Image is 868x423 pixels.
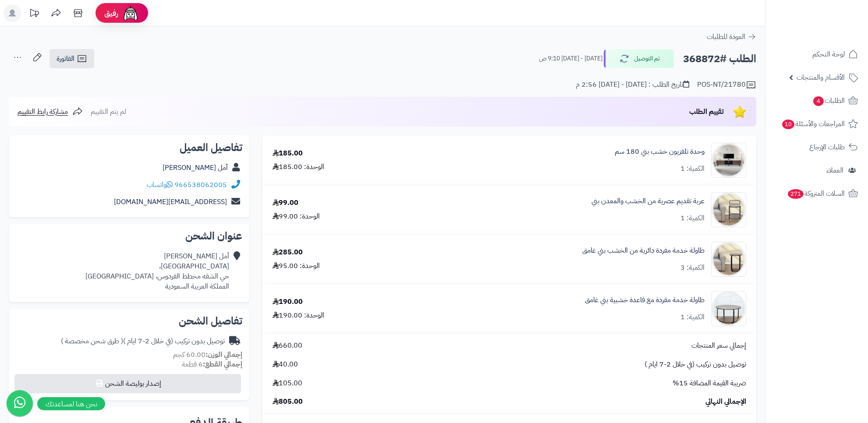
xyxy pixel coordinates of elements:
strong: إجمالي الوزن: [205,349,242,360]
span: تقييم الطلب [689,106,724,117]
a: عربة تقديم عصرية من الخشب والمعدن بني [592,196,705,206]
span: 271 [788,189,804,199]
h2: عنوان الشحن [16,231,242,241]
h2: تفاصيل الشحن [16,316,242,326]
span: 40.00 [273,360,298,370]
div: الكمية: 1 [680,213,705,223]
span: لوحة التحكم [812,48,845,60]
img: 1752926963-1-90x90.jpg [712,192,746,227]
img: 1753701191-1-90x90.jpg [712,291,746,326]
span: طلبات الإرجاع [809,141,845,153]
a: طاولة خدمة مفردة مع قاعدة خشبية بني غامق [585,295,705,305]
span: 805.00 [273,397,303,407]
a: الفاتورة [50,49,94,68]
div: أمل [PERSON_NAME] [GEOGRAPHIC_DATA]، حي الشقه مخطط الفردوس، [GEOGRAPHIC_DATA] المملكة العربية الس... [85,251,229,291]
span: 105.00 [273,378,302,388]
a: وحدة تلفزيون خشب بني 180 سم [615,147,705,157]
div: الوحدة: 95.00 [273,261,320,271]
a: [EMAIL_ADDRESS][DOMAIN_NAME] [114,197,227,207]
span: السلات المتروكة [787,187,845,200]
span: توصيل بدون تركيب (في خلال 2-7 ايام ) [645,360,746,370]
div: الوحدة: 190.00 [273,310,324,321]
span: 10 [782,120,794,129]
div: الوحدة: 99.00 [273,211,320,222]
span: الإجمالي النهائي [705,397,746,407]
small: 6 قطعة [182,359,242,370]
span: العودة للطلبات [707,32,745,42]
button: تم التوصيل [604,49,674,68]
span: ( طرق شحن مخصصة ) [61,336,123,346]
img: 1752991148-1-90x90.jpg [712,242,746,277]
a: 966538062005 [174,180,227,190]
a: واتساب [147,180,173,190]
div: 190.00 [273,297,303,307]
a: العملاء [771,160,863,181]
div: تاريخ الطلب : [DATE] - [DATE] 2:56 م [576,80,689,90]
span: الفاتورة [57,53,74,64]
div: 285.00 [273,247,303,257]
span: لم يتم التقييم [91,106,126,117]
span: 4 [813,96,824,106]
span: ضريبة القيمة المضافة 15% [673,378,746,388]
div: الكمية: 1 [680,312,705,322]
span: مشاركة رابط التقييم [18,106,68,117]
div: 185.00 [273,148,303,159]
span: رفيق [104,8,118,18]
strong: إجمالي القطع: [203,359,242,370]
div: الكمية: 1 [680,164,705,174]
a: المراجعات والأسئلة10 [771,113,863,134]
a: تحديثات المنصة [23,4,45,24]
span: الأقسام والمنتجات [797,71,845,84]
span: الطلبات [812,95,845,107]
h2: الطلب #368872 [683,50,756,68]
a: طلبات الإرجاع [771,137,863,158]
div: الوحدة: 185.00 [273,162,324,172]
a: مشاركة رابط التقييم [18,106,83,117]
a: السلات المتروكة271 [771,183,863,204]
span: العملاء [826,164,843,176]
span: المراجعات والأسئلة [781,118,845,130]
a: لوحة التحكم [771,44,863,65]
img: 1750493842-220601011470-90x90.jpg [712,143,746,178]
a: طاولة خدمة مفردة دائرية من الخشب بني غامق [582,246,705,256]
div: توصيل بدون تركيب (في خلال 2-7 ايام ) [61,336,225,346]
h2: تفاصيل العميل [16,142,242,153]
small: 60.00 كجم [173,349,242,360]
div: POS-NT/21780 [697,80,756,90]
div: 99.00 [273,198,298,208]
img: ai-face.png [122,4,139,22]
span: 660.00 [273,341,302,351]
a: العودة للطلبات [707,32,756,42]
button: إصدار بوليصة الشحن [14,374,241,393]
span: إجمالي سعر المنتجات [691,341,746,351]
a: أمل [PERSON_NAME] [163,162,228,173]
small: [DATE] - [DATE] 9:10 ص [539,54,602,63]
a: الطلبات4 [771,90,863,111]
div: الكمية: 3 [680,263,705,273]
